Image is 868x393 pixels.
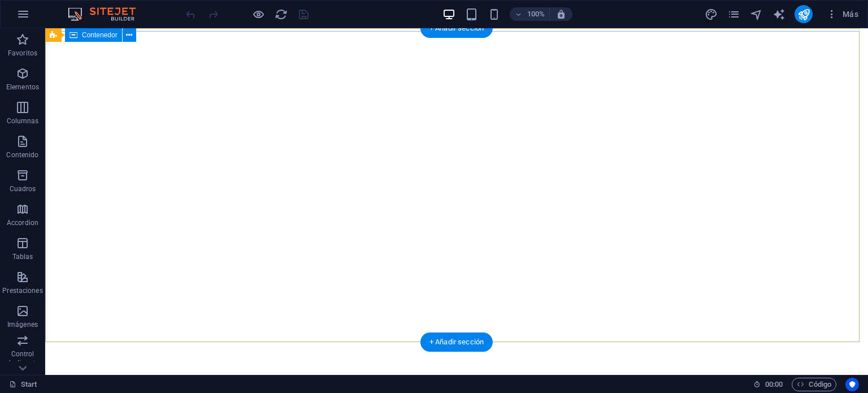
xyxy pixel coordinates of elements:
button: 100% [510,7,550,21]
i: Páginas (Ctrl+Alt+S) [727,8,740,21]
i: Al redimensionar, ajustar el nivel de zoom automáticamente para ajustarse al dispositivo elegido. [556,9,566,19]
p: Imágenes [7,320,38,329]
button: pages [727,7,740,21]
button: reload [274,7,288,21]
span: 00 00 [765,378,783,391]
span: : [773,380,775,388]
span: Más [826,8,858,20]
p: Contenido [6,150,38,159]
span: Contenedor [82,32,118,38]
p: Accordion [7,218,38,227]
p: Prestaciones [2,286,42,295]
button: Código [792,378,836,391]
div: + Añadir sección [420,332,493,352]
i: AI Writer [772,8,785,21]
i: Diseño (Ctrl+Alt+Y) [705,8,718,21]
button: text_generator [772,7,785,21]
p: Cuadros [10,184,36,193]
p: Elementos [6,83,39,92]
h6: Tiempo de la sesión [753,378,783,391]
i: Volver a cargar página [275,8,288,21]
p: Favoritos [8,49,37,58]
div: + Añadir sección [420,19,493,38]
i: Navegador [750,8,763,21]
i: Publicar [797,8,810,21]
button: Usercentrics [845,378,859,391]
span: Código [797,378,831,391]
h6: 100% [527,7,545,21]
button: navigator [749,7,763,21]
button: publish [795,5,813,23]
p: Columnas [7,116,39,126]
button: design [704,7,718,21]
a: Haz clic para cancelar la selección y doble clic para abrir páginas [9,378,37,391]
button: Más [822,5,863,23]
img: Editor Logo [65,7,150,21]
p: Tablas [12,252,33,261]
